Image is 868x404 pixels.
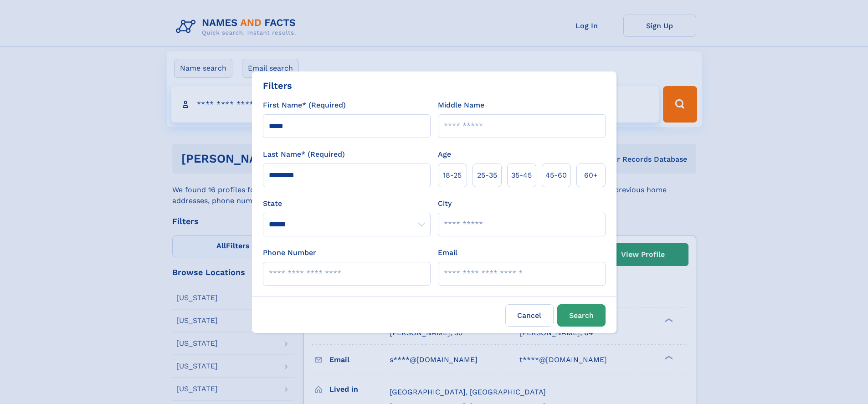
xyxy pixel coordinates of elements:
[263,149,345,160] label: Last Name* (Required)
[545,170,567,181] span: 45‑60
[505,304,554,327] label: Cancel
[263,198,431,209] label: State
[557,304,606,327] button: Search
[511,170,532,181] span: 35‑45
[438,198,452,209] label: City
[263,79,292,92] div: Filters
[477,170,497,181] span: 25‑35
[263,247,316,258] label: Phone Number
[438,100,484,111] label: Middle Name
[263,100,346,111] label: First Name* (Required)
[438,149,451,160] label: Age
[584,170,598,181] span: 60+
[443,170,462,181] span: 18‑25
[438,247,457,258] label: Email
